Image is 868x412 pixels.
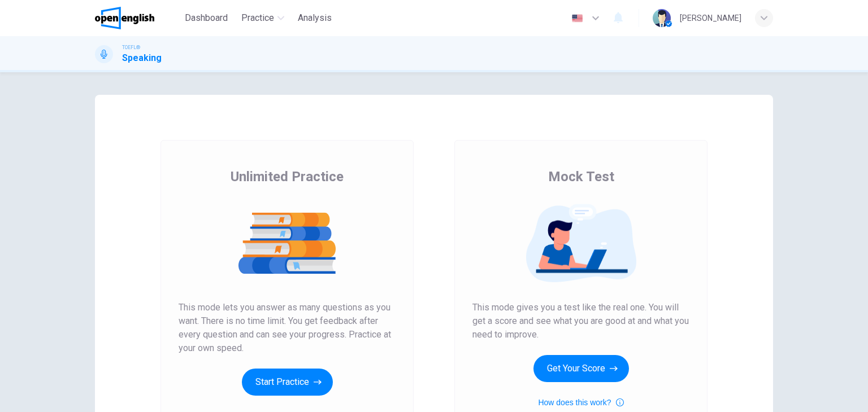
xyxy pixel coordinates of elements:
[680,11,741,25] div: [PERSON_NAME]
[122,51,162,65] h1: Speaking
[298,11,332,25] span: Analysis
[122,43,140,51] span: TOEFL®
[472,301,689,341] span: This mode gives you a test like the real one. You will get a score and see what you are good at a...
[237,8,289,28] button: Practice
[533,355,629,382] button: Get Your Score
[548,168,614,186] span: Mock Test
[179,301,396,355] span: This mode lets you answer as many questions as you want. There is no time limit. You get feedback...
[293,8,336,28] button: Analysis
[538,396,623,409] button: How does this work?
[242,369,333,396] button: Start Practice
[231,168,344,186] span: Unlimited Practice
[570,14,584,23] img: en
[653,9,671,27] img: Profile picture
[95,7,180,29] a: OpenEnglish logo
[180,8,232,28] button: Dashboard
[241,11,274,25] span: Practice
[95,7,154,29] img: OpenEnglish logo
[185,11,228,25] span: Dashboard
